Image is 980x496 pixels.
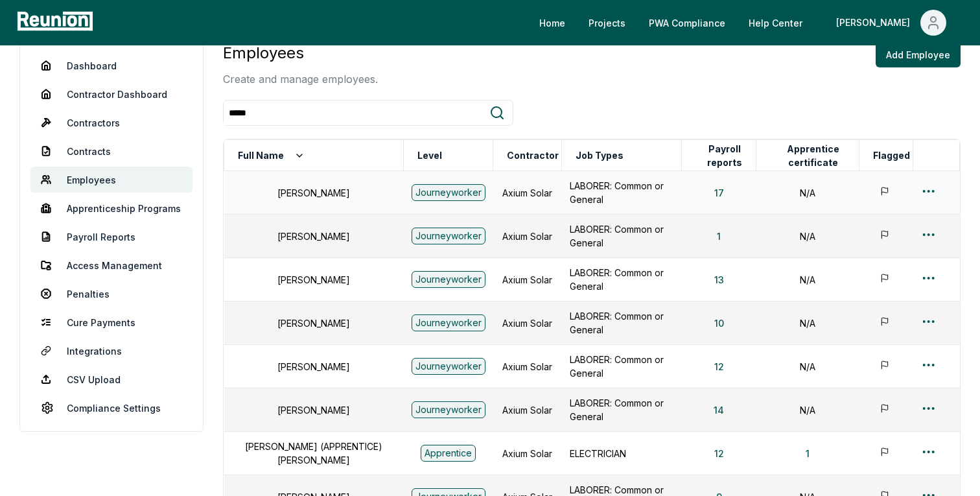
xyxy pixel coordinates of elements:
td: [PERSON_NAME] [224,388,404,432]
a: Employees [30,167,192,193]
td: [PERSON_NAME] [224,301,404,345]
a: Projects [578,10,636,36]
button: Contractor [504,143,561,169]
td: Axium Solar [493,171,562,215]
td: Axium Solar [493,215,562,258]
h3: Employees [223,41,378,65]
td: N/A [756,171,859,215]
button: 14 [703,397,734,423]
div: Journeyworker [412,358,485,375]
p: LABORER: Common or General [570,266,674,293]
a: CSV Upload [30,366,192,392]
button: 10 [704,310,734,336]
nav: Main [529,10,967,36]
td: [PERSON_NAME] [224,215,404,258]
td: N/A [756,388,859,432]
p: LABORER: Common or General [570,309,674,337]
a: PWA Compliance [638,10,736,36]
div: Journeyworker [412,228,485,244]
td: N/A [756,301,859,345]
td: [PERSON_NAME] (APPRENTICE) [PERSON_NAME] [224,432,404,475]
p: LABORER: Common or General [570,222,674,250]
p: LABORER: Common or General [570,179,674,206]
td: N/A [756,258,859,301]
a: Dashboard [30,53,192,78]
td: Axium Solar [493,345,562,388]
a: Payroll Reports [30,224,192,250]
a: Compliance Settings [30,395,192,421]
td: [PERSON_NAME] [224,171,404,215]
a: Cure Payments [30,309,192,335]
td: Axium Solar [493,301,562,345]
td: N/A [756,215,859,258]
button: Level [415,143,445,169]
button: Payroll reports [693,143,756,169]
div: Journeyworker [412,314,485,331]
p: ELECTRICIAN [570,447,674,460]
div: Journeyworker [412,271,485,288]
button: 1 [706,223,731,249]
button: 1 [795,440,820,466]
button: Add Employee [876,41,961,67]
button: 17 [704,180,734,206]
button: Full Name [235,143,307,169]
td: N/A [756,345,859,388]
a: Contracts [30,138,192,164]
p: Create and manage employees. [223,71,378,87]
td: [PERSON_NAME] [224,345,404,388]
div: Journeyworker [412,401,485,418]
div: Journeyworker [412,184,485,201]
p: LABORER: Common or General [570,353,674,380]
div: Apprentice [421,445,476,462]
a: Contractor Dashboard [30,81,192,107]
button: Apprentice certificate [767,143,859,169]
button: 12 [704,440,734,466]
a: Help Center [738,10,813,36]
a: Apprenticeship Programs [30,195,192,221]
td: Axium Solar [493,388,562,432]
div: [PERSON_NAME] [836,10,915,36]
a: Access Management [30,252,192,278]
a: Integrations [30,338,192,364]
button: Job Types [573,143,626,169]
button: Flagged [870,143,913,169]
a: Home [529,10,576,36]
p: LABORER: Common or General [570,396,674,423]
a: Contractors [30,110,192,136]
button: [PERSON_NAME] [826,10,957,36]
button: 13 [704,266,734,292]
td: Axium Solar [493,258,562,301]
td: [PERSON_NAME] [224,258,404,301]
a: Penalties [30,281,192,307]
button: 12 [704,353,734,379]
td: Axium Solar [493,432,562,475]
